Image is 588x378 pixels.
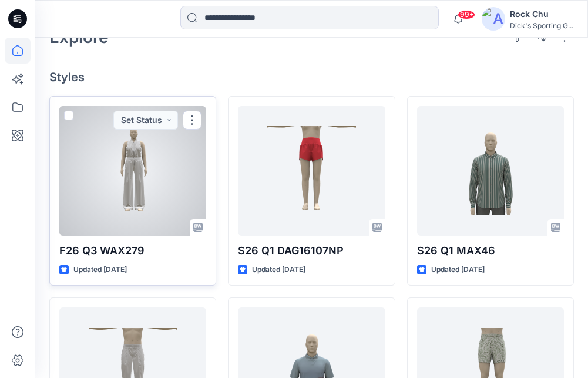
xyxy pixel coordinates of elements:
[417,106,564,236] a: S26 Q1 MAX46
[482,7,505,31] img: avatar
[59,243,206,259] p: F26 Q3 WAX279
[431,264,485,276] p: Updated [DATE]
[73,264,127,276] p: Updated [DATE]
[59,106,206,236] a: F26 Q3 WAX279
[417,243,564,259] p: S26 Q1 MAX46
[238,243,385,259] p: S26 Q1 DAG16107NP
[252,264,305,276] p: Updated [DATE]
[238,106,385,236] a: S26 Q1 DAG16107NP
[458,10,475,19] span: 99+
[49,28,109,47] h2: Explore
[49,70,574,84] h4: Styles
[510,7,573,21] div: Rock Chu
[510,21,573,30] div: Dick's Sporting G...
